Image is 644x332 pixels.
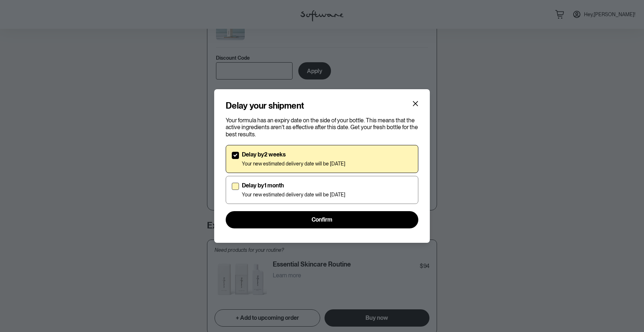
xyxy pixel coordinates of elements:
h4: Delay your shipment [226,101,304,111]
p: Your new estimated delivery date will be [DATE] [242,161,345,167]
p: Delay by 1 month [242,182,345,189]
p: Delay by 2 weeks [242,151,345,158]
p: Your new estimated delivery date will be [DATE] [242,192,345,198]
button: Confirm [226,211,418,228]
span: Confirm [312,216,332,223]
p: Your formula has an expiry date on the side of your bottle. This means that the active ingredient... [226,117,418,138]
button: Close [410,98,421,109]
